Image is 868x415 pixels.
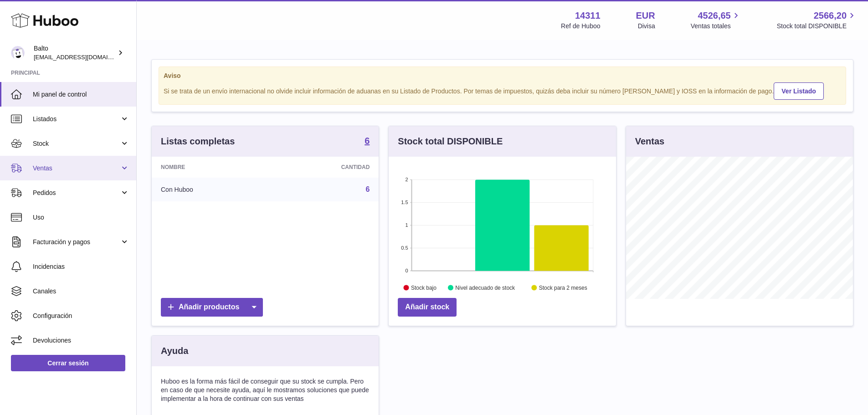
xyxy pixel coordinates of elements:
span: 2566,20 [814,10,847,22]
a: 2566,20 Stock total DISPONIBLE [777,10,857,31]
p: Huboo es la forma más fácil de conseguir que su stock se cumpla. Pero en caso de que necesite ayu... [161,377,370,403]
strong: Aviso [164,72,841,80]
span: Devoluciones [33,336,129,345]
span: Mi panel de control [33,90,129,99]
text: 2 [406,177,408,182]
text: Nivel adecuado de stock [456,285,516,291]
span: Canales [33,287,129,296]
text: 0.5 [401,245,408,251]
text: 1.5 [401,200,408,205]
strong: 6 [365,136,370,145]
span: Uso [33,213,129,222]
span: Configuración [33,312,129,320]
h3: Stock total DISPONIBLE [398,135,503,148]
a: Añadir stock [398,298,457,317]
span: 4526,65 [698,10,730,22]
span: Ventas [33,164,120,173]
img: internalAdmin-14311@internal.huboo.com [11,46,25,60]
span: [EMAIL_ADDRESS][DOMAIN_NAME] [34,53,134,61]
span: Pedidos [33,189,120,197]
text: 0 [406,268,408,273]
span: Stock [33,139,120,148]
a: 6 [365,136,370,147]
span: Incidencias [33,262,129,271]
th: Nombre [152,157,270,178]
text: Stock bajo [411,285,437,291]
text: Stock para 2 meses [539,285,587,291]
div: Balto [34,44,116,61]
th: Cantidad [270,157,379,178]
strong: 14311 [575,10,601,22]
a: Añadir productos [161,298,263,317]
a: Ver Listado [774,82,823,100]
div: Si se trata de un envío internacional no olvide incluir información de aduanas en su Listado de P... [164,81,841,100]
span: Stock total DISPONIBLE [777,22,857,31]
text: 1 [406,222,408,228]
strong: EUR [636,10,655,22]
div: Ref de Huboo [561,22,600,31]
h3: Ayuda [161,345,188,357]
td: Con Huboo [152,178,270,201]
a: 6 [365,185,370,193]
h3: Ventas [635,135,664,148]
a: 4526,65 Ventas totales [691,10,741,31]
h3: Listas completas [161,135,235,148]
span: Ventas totales [691,22,741,31]
span: Facturación y pagos [33,238,120,246]
a: Cerrar sesión [11,355,125,371]
span: Listados [33,115,120,123]
div: Divisa [638,22,655,31]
